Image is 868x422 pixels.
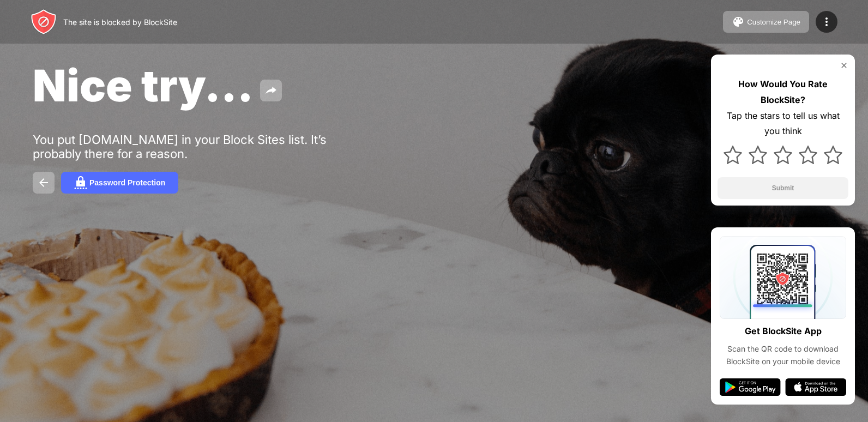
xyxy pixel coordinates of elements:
img: star.svg [824,146,842,164]
img: google-play.svg [720,378,781,396]
img: menu-icon.svg [820,15,833,28]
button: Customize Page [723,11,809,33]
div: You put [DOMAIN_NAME] in your Block Sites list. It’s probably there for a reason. [33,132,370,161]
img: star.svg [724,146,742,164]
img: star.svg [799,146,817,164]
div: Tap the stars to tell us what you think [718,108,848,140]
img: password.svg [74,176,87,189]
div: Scan the QR code to download BlockSite on your mobile device [720,343,846,367]
img: app-store.svg [785,378,846,396]
img: header-logo.svg [31,9,57,35]
button: Password Protection [61,172,178,194]
div: Get BlockSite App [745,323,822,339]
img: qrcode.svg [720,236,846,319]
div: Customize Page [747,18,800,26]
div: The site is blocked by BlockSite [63,17,177,27]
img: share.svg [264,84,278,97]
button: Submit [718,177,848,199]
img: pallet.svg [732,15,745,28]
img: back.svg [37,176,50,189]
span: Nice try... [33,59,254,112]
img: star.svg [749,146,767,164]
div: Password Protection [89,178,165,187]
div: How Would You Rate BlockSite? [718,76,848,108]
img: rate-us-close.svg [840,61,848,70]
img: star.svg [774,146,792,164]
